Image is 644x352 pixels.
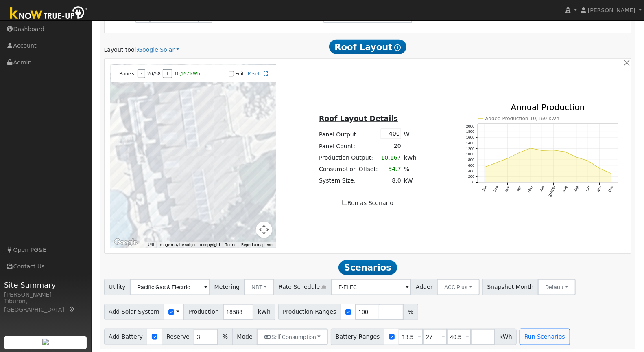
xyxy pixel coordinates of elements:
img: Know True-Up [6,4,92,23]
text: Nov [596,185,603,193]
text: Annual Production [511,102,585,112]
circle: onclick="" [530,147,532,149]
circle: onclick="" [587,160,589,162]
td: 8.0 [379,175,402,187]
circle: onclick="" [541,150,543,151]
input: Select a Rate Schedule [331,279,411,295]
span: Layout tool: [104,46,138,53]
text: Aug [562,185,568,193]
text: 200 [468,174,474,178]
text: 1200 [466,146,474,150]
text: 600 [468,163,474,167]
button: Default [538,279,576,295]
button: NBT [244,279,275,295]
td: % [402,164,418,175]
span: 20/58 [147,71,161,77]
span: Utility [104,279,131,295]
text: Sep [573,185,580,193]
circle: onclick="" [553,150,554,151]
a: Reset [248,71,260,77]
button: Keyboard shortcuts [148,242,153,248]
input: Select a Utility [130,279,210,295]
img: Google [112,237,139,248]
text: 2000 [466,124,474,128]
span: Image may be subject to copyright [159,242,220,247]
circle: onclick="" [484,167,486,168]
td: 20 [379,140,402,152]
text: Jun [539,185,545,192]
text: 0 [472,180,474,184]
td: W [402,127,418,140]
text: 1800 [466,130,474,134]
a: Google Solar [138,46,179,54]
td: Production Output: [318,152,380,164]
div: Tiburon, [GEOGRAPHIC_DATA] [4,297,87,314]
button: Map camera controls [256,222,272,238]
a: Map [68,306,76,313]
label: Run as Scenario [342,199,393,207]
circle: onclick="" [564,151,566,153]
span: kWh [495,329,517,345]
text: [DATE] [548,185,557,197]
input: Run as Scenario [342,200,347,205]
text: 400 [468,169,474,173]
label: Edit [235,71,244,77]
span: Add Solar System [104,304,164,320]
u: Roof Layout Details [319,114,398,123]
span: 10,167 kWh [174,71,200,77]
span: % [218,329,232,345]
span: % [403,304,418,320]
text: Apr [516,185,522,192]
circle: onclick="" [599,167,600,169]
button: Run Scenarios [520,329,570,345]
text: Jan [482,185,488,192]
span: Roof Layout [329,40,407,54]
span: Scenarios [338,260,397,275]
text: 800 [468,158,474,162]
td: Panel Output: [318,127,380,140]
i: Show Help [395,44,401,51]
text: 1000 [466,152,474,156]
span: Snapshot Month [482,279,539,295]
span: [PERSON_NAME] [588,7,635,13]
circle: onclick="" [576,156,578,158]
span: Rate Schedule [274,279,332,295]
button: ACC Plus [437,279,480,295]
button: - [138,69,145,78]
text: Mar [504,185,511,192]
span: Adder [411,279,437,295]
text: 1600 [466,135,474,139]
text: Oct [585,185,591,192]
a: Full Screen [264,71,268,77]
td: System Size: [318,175,380,187]
a: Report a map error [241,242,274,247]
circle: onclick="" [610,172,612,174]
span: Production Ranges [278,304,341,320]
span: Reserve [162,329,194,345]
circle: onclick="" [507,158,509,159]
span: Panels: [119,71,135,77]
span: Mode [232,329,257,345]
text: May [527,185,534,193]
span: kWh [253,304,275,320]
circle: onclick="" [496,162,497,164]
span: Metering [210,279,245,295]
td: Panel Count: [318,140,380,152]
span: Battery Ranges [331,329,384,345]
td: 54.7 [379,164,402,175]
a: Open this area in Google Maps (opens a new window) [112,237,139,248]
span: Production [183,304,223,320]
td: kW [402,175,418,187]
button: + [163,69,172,78]
img: retrieve [42,339,49,345]
text: Added Production 10,169 kWh [485,115,560,121]
div: [PERSON_NAME] [4,290,87,299]
span: Site Summary [4,279,87,290]
text: Feb [493,185,499,192]
span: Add Battery [104,329,148,345]
text: Dec [608,185,614,193]
button: Self Consumption [257,329,328,345]
td: 10,167 [379,152,402,164]
td: Consumption Offset: [318,164,380,175]
text: 1400 [466,141,474,145]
